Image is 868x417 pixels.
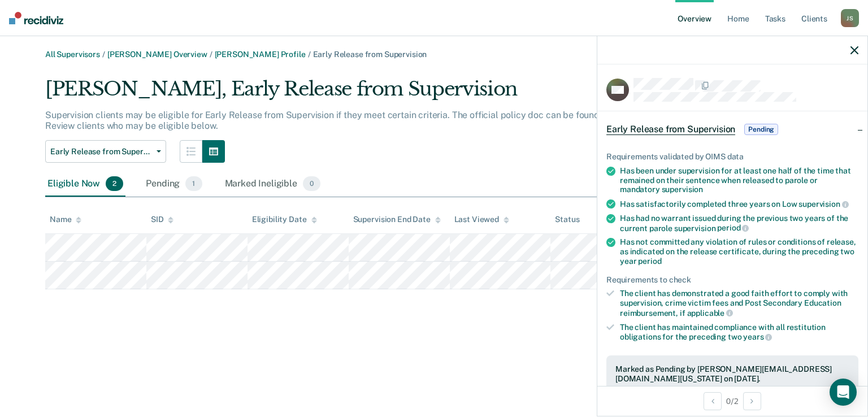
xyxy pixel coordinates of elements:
[743,392,761,410] button: Next Opportunity
[555,215,579,224] div: Status
[144,172,204,197] div: Pending
[798,199,848,208] span: supervision
[830,379,857,406] div: Open Intercom Messenger
[45,172,125,197] div: Eligible Now
[662,185,703,194] span: supervision
[45,50,100,59] a: All Supervisors
[597,386,867,416] div: 0 / 2
[704,392,722,410] button: Previous Opportunity
[50,215,81,224] div: Name
[50,147,152,157] span: Early Release from Supervision
[151,215,174,224] div: SID
[45,110,687,131] p: Supervision clients may be eligible for Early Release from Supervision if they meet certain crite...
[620,166,858,194] div: Has been under supervision for at least one half of the time that remained on their sentence when...
[606,275,858,285] div: Requirements to check
[454,215,509,224] div: Last Viewed
[597,111,867,147] div: Early Release from SupervisionPending
[303,176,320,191] span: 0
[717,223,749,232] span: period
[45,77,696,110] div: [PERSON_NAME], Early Release from Supervision
[620,237,858,266] div: Has not committed any violation of rules or conditions of release, as indicated on the release ce...
[207,50,215,59] span: /
[606,124,735,135] span: Early Release from Supervision
[615,364,849,384] div: Marked as Pending by [PERSON_NAME][EMAIL_ADDRESS][DOMAIN_NAME][US_STATE] on [DATE].
[606,152,858,162] div: Requirements validated by OIMS data
[313,50,427,59] span: Early Release from Supervision
[620,214,858,233] div: Has had no warrant issued during the previous two years of the current parole supervision
[107,50,207,59] a: [PERSON_NAME] Overview
[353,215,441,224] div: Supervision End Date
[687,309,733,318] span: applicable
[252,215,317,224] div: Eligibility Date
[841,9,859,27] div: J S
[620,289,858,318] div: The client has demonstrated a good faith effort to comply with supervision, crime victim fees and...
[215,50,306,59] a: [PERSON_NAME] Profile
[106,176,123,191] span: 2
[620,323,858,342] div: The client has maintained compliance with all restitution obligations for the preceding two
[9,12,63,24] img: Recidiviz
[223,172,323,197] div: Marked Ineligible
[638,257,661,266] span: period
[100,50,107,59] span: /
[620,199,858,209] div: Has satisfactorily completed three years on Low
[306,50,313,59] span: /
[743,332,772,341] span: years
[744,124,778,135] span: Pending
[185,176,202,191] span: 1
